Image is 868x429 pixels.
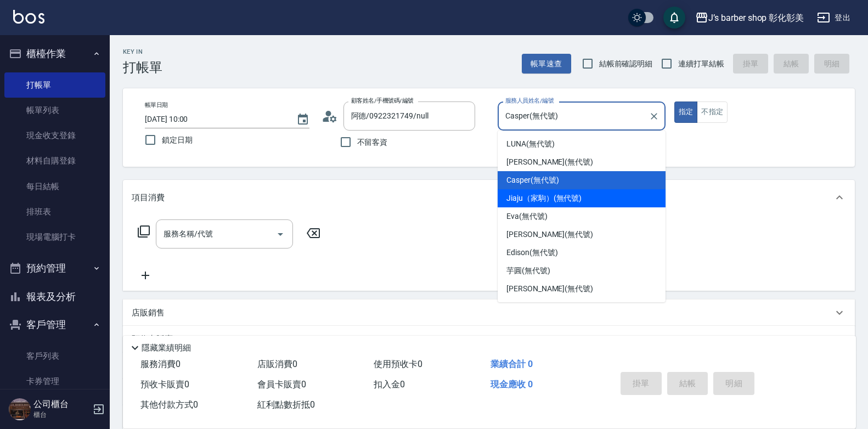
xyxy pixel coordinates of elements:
button: 報表及分析 [4,283,105,311]
span: 鎖定日期 [162,134,193,146]
span: 會員卡販賣 0 [257,379,306,390]
span: 連續打單結帳 [678,58,724,70]
button: 預約管理 [4,254,105,283]
img: Person [9,398,31,420]
span: 服務消費 0 [140,359,181,369]
h3: 打帳單 [123,60,162,75]
button: Clear [646,109,662,124]
a: 材料自購登錄 [4,148,105,173]
button: 櫃檯作業 [4,39,105,68]
span: 現金應收 0 [491,379,533,390]
span: Eva (無代號) [506,211,548,222]
p: 店販銷售 [132,307,165,319]
span: Jiaju（家駒） (無代號) [506,193,582,204]
span: Casper (無代號) [506,174,559,186]
span: 芋圓 (無代號) [506,265,550,276]
div: 項目消費 [123,180,855,215]
label: 帳單日期 [145,101,168,109]
a: 帳單列表 [4,98,105,123]
span: 其他付款方式 0 [140,399,198,410]
span: 使用預收卡 0 [374,359,422,369]
div: 預收卡販賣 [123,326,855,352]
span: 扣入金 0 [374,379,405,390]
input: YYYY/MM/DD hh:mm [145,110,285,128]
span: 店販消費 0 [257,359,297,369]
button: 不指定 [697,101,728,123]
a: 打帳單 [4,72,105,98]
span: 不留客資 [357,137,388,148]
span: 紅利點數折抵 0 [257,399,315,410]
p: 項目消費 [132,192,165,204]
a: 每日結帳 [4,174,105,199]
a: 現金收支登錄 [4,123,105,148]
span: 業績合計 0 [491,359,533,369]
button: 指定 [674,101,698,123]
button: 登出 [813,8,855,28]
span: Edison (無代號) [506,247,557,258]
div: 店販銷售 [123,300,855,326]
p: 櫃台 [33,410,89,420]
h5: 公司櫃台 [33,399,89,410]
button: save [663,7,685,29]
img: Logo [13,10,44,24]
a: 客戶列表 [4,343,105,369]
a: 現場電腦打卡 [4,224,105,250]
div: J’s barber shop 彰化彰美 [708,11,804,25]
button: Open [272,225,289,243]
span: 預收卡販賣 0 [140,379,189,390]
span: [PERSON_NAME] (無代號) [506,229,593,240]
button: Choose date, selected date is 2025-08-22 [290,106,316,133]
p: 隱藏業績明細 [142,342,191,354]
span: 結帳前確認明細 [599,58,653,70]
button: 帳單速查 [522,54,571,74]
span: [PERSON_NAME] (無代號) [506,156,593,168]
p: 預收卡販賣 [132,334,173,345]
h2: Key In [123,48,162,55]
a: 卡券管理 [4,369,105,394]
button: J’s barber shop 彰化彰美 [691,7,808,29]
label: 顧客姓名/手機號碼/編號 [351,97,414,105]
button: 客戶管理 [4,311,105,339]
label: 服務人員姓名/編號 [505,97,554,105]
span: LUNA (無代號) [506,138,555,150]
span: [PERSON_NAME] (無代號) [506,283,593,295]
a: 排班表 [4,199,105,224]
